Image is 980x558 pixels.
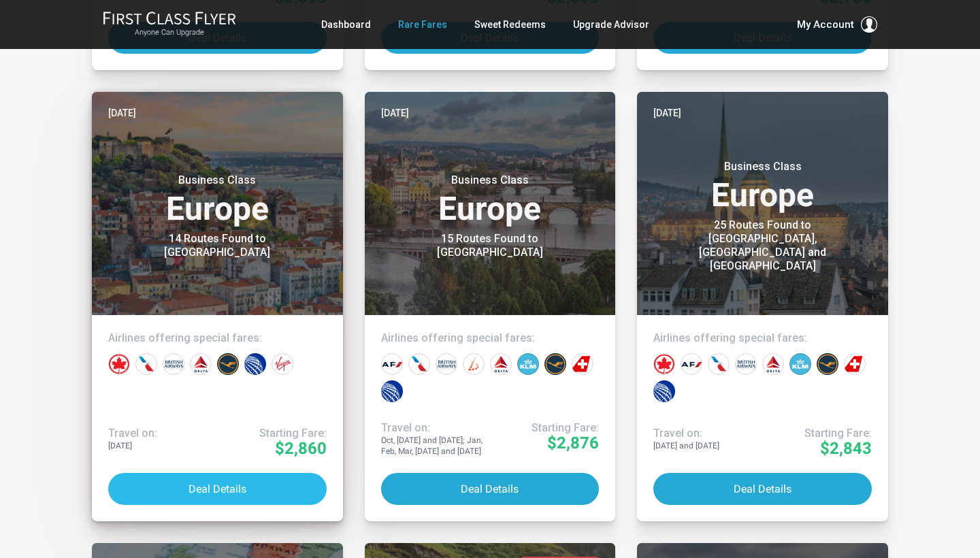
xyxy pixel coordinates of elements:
[381,331,600,345] h4: Airlines offering special fares:
[108,174,327,225] h3: Europe
[108,105,136,120] time: [DATE]
[272,353,293,375] div: Virgin Atlantic
[490,353,512,375] div: Delta Airlines
[653,353,675,375] div: Air Canada
[517,353,539,375] div: KLM
[321,12,371,37] a: Dashboard
[653,473,872,505] button: Deal Details
[789,353,811,375] div: KLM
[103,11,236,25] img: First Class Flyer
[190,353,212,375] div: Delta Airlines
[244,353,266,375] div: United
[681,353,702,375] div: Air France
[405,174,575,187] small: Business Class
[474,12,546,37] a: Sweet Redeems
[797,16,854,33] span: My Account
[381,353,403,375] div: Air France
[103,28,236,37] small: Anyone Can Upgrade
[653,331,872,345] h4: Airlines offering special fares:
[132,232,302,259] div: 14 Routes Found to [GEOGRAPHIC_DATA]
[436,353,457,375] div: British Airways
[817,353,838,375] div: Lufthansa
[381,174,600,225] h3: Europe
[365,92,616,521] a: [DATE]Business ClassEurope15 Routes Found to [GEOGRAPHIC_DATA]Airlines offering special fares:Tra...
[405,232,575,259] div: 15 Routes Found to [GEOGRAPHIC_DATA]
[637,92,888,521] a: [DATE]Business ClassEurope25 Routes Found to [GEOGRAPHIC_DATA], [GEOGRAPHIC_DATA] and [GEOGRAPHIC...
[108,473,327,505] button: Deal Details
[381,380,403,402] div: United
[408,353,430,375] div: American Airlines
[217,353,239,375] div: Lufthansa
[844,353,866,375] div: Swiss
[381,105,409,120] time: [DATE]
[463,353,485,375] div: Brussels Airlines
[398,12,447,37] a: Rare Fares
[678,160,848,174] small: Business Class
[735,353,757,375] div: British Airways
[92,92,343,521] a: [DATE]Business ClassEurope14 Routes Found to [GEOGRAPHIC_DATA]Airlines offering special fares:Tra...
[135,353,157,375] div: American Airlines
[653,380,675,402] div: United
[762,353,784,375] div: Delta Airlines
[573,12,649,37] a: Upgrade Advisor
[678,218,848,273] div: 25 Routes Found to [GEOGRAPHIC_DATA], [GEOGRAPHIC_DATA] and [GEOGRAPHIC_DATA]
[653,160,872,212] h3: Europe
[653,105,681,120] time: [DATE]
[381,473,600,505] button: Deal Details
[132,174,302,187] small: Business Class
[572,353,593,375] div: Swiss
[708,353,730,375] div: American Airlines
[163,353,184,375] div: British Airways
[108,353,130,375] div: Air Canada
[103,11,236,38] a: First Class FlyerAnyone Can Upgrade
[544,353,566,375] div: Lufthansa
[797,16,877,33] button: My Account
[108,331,327,345] h4: Airlines offering special fares:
